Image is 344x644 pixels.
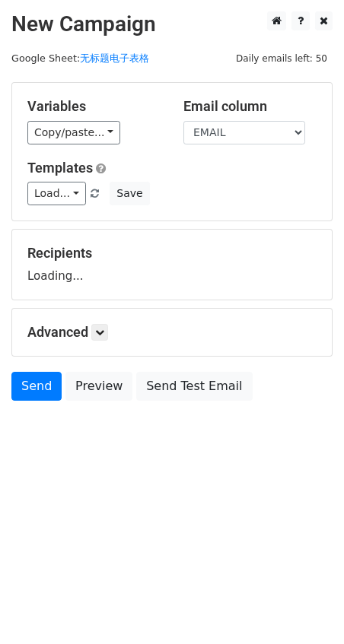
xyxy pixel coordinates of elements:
[27,324,317,341] h5: Advanced
[11,52,149,64] small: Google Sheet:
[65,372,132,401] a: Preview
[11,11,333,37] h2: New Campaign
[231,50,333,67] span: Daily emails left: 50
[11,372,62,401] a: Send
[27,245,317,284] div: Loading...
[136,372,252,401] a: Send Test Email
[183,98,317,115] h5: Email column
[27,160,93,176] a: Templates
[27,121,120,144] a: Copy/paste...
[27,182,86,205] a: Load...
[27,98,161,115] h5: Variables
[231,52,333,64] a: Daily emails left: 50
[80,52,149,64] a: 无标题电子表格
[27,245,317,262] h5: Recipients
[110,182,149,205] button: Save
